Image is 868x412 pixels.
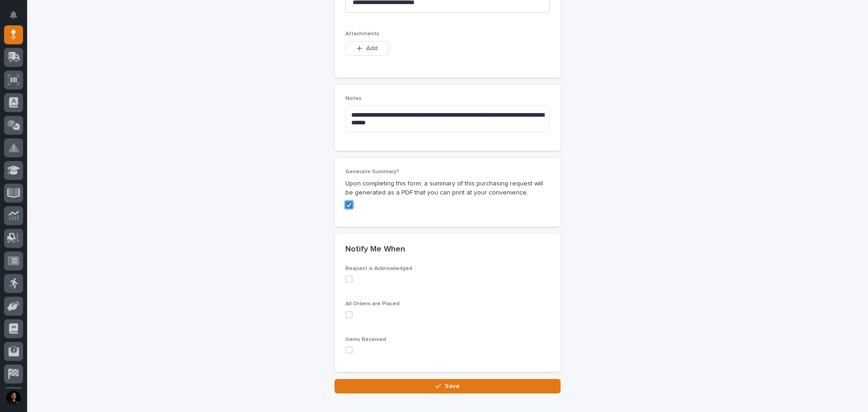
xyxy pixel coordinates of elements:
[345,179,550,198] p: Upon completing this form, a summary of this purchasing request will be generated as a PDF that y...
[11,11,23,25] div: Notifications
[345,96,362,101] span: Notes
[4,388,23,407] button: users-avatar
[345,266,412,271] span: Request is Acknowledged
[345,337,386,342] span: Items Received
[345,41,389,56] button: Add
[335,379,561,393] button: Save
[366,44,377,52] span: Add
[345,245,405,255] h2: Notify Me When
[345,169,399,175] span: Generate Summary?
[445,382,460,390] span: Save
[345,301,400,307] span: All Orders are Placed
[4,5,23,24] button: Notifications
[345,31,379,37] span: Attachments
